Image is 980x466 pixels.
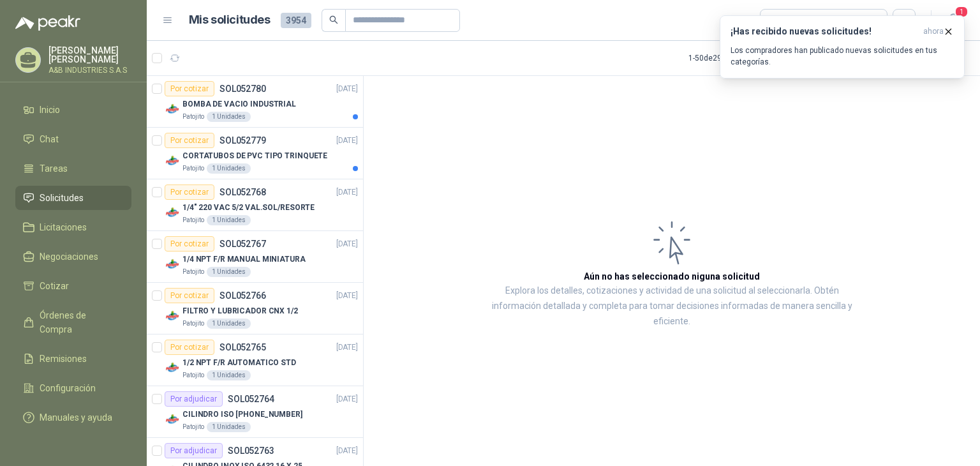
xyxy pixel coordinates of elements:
p: 1/2 NPT F/R AUTOMATICO STD [182,357,296,369]
span: Licitaciones [40,220,87,234]
p: SOL052765 [219,343,266,352]
span: Tareas [40,162,68,176]
span: ahora [923,26,944,37]
p: SOL052764 [228,395,274,403]
img: Company Logo [165,205,180,220]
a: Cotizar [15,274,131,298]
p: [DATE] [336,393,358,405]
a: Por cotizarSOL052779[DATE] Company LogoCORTATUBOS DE PVC TIPO TRINQUETEPatojito1 Unidades [147,128,363,179]
a: Remisiones [15,347,131,371]
a: Por cotizarSOL052780[DATE] Company LogoBOMBA DE VACIO INDUSTRIALPatojito1 Unidades [147,76,363,128]
p: 1/4 NPT F/R MANUAL MINIATURA [182,253,306,266]
a: Por cotizarSOL052767[DATE] Company Logo1/4 NPT F/R MANUAL MINIATURAPatojito1 Unidades [147,231,363,283]
p: 1/4" 220 VAC 5/2 VAL.SOL/RESORTE [182,202,315,214]
a: Inicio [15,98,131,122]
div: 1 - 50 de 2925 [688,48,771,68]
div: Por cotizar [165,133,214,148]
div: Por cotizar [165,184,214,200]
span: Solicitudes [40,191,84,205]
a: Configuración [15,376,131,400]
p: Patojito [182,267,204,277]
p: SOL052768 [219,188,266,197]
p: CORTATUBOS DE PVC TIPO TRINQUETE [182,150,327,162]
div: 1 Unidades [207,163,251,174]
div: 1 Unidades [207,422,251,432]
p: [PERSON_NAME] [PERSON_NAME] [48,46,131,64]
a: Tareas [15,156,131,181]
a: Por cotizarSOL052768[DATE] Company Logo1/4" 220 VAC 5/2 VAL.SOL/RESORTEPatojito1 Unidades [147,179,363,231]
span: Inicio [40,103,60,117]
span: Configuración [40,381,96,395]
p: Patojito [182,112,204,122]
p: [DATE] [336,135,358,147]
div: 1 Unidades [207,267,251,277]
p: Patojito [182,422,204,432]
p: FILTRO Y LUBRICADOR CNX 1/2 [182,305,298,317]
a: Por adjudicarSOL052764[DATE] Company LogoCILINDRO ISO [PHONE_NUMBER]Patojito1 Unidades [147,386,363,438]
img: Company Logo [165,257,180,272]
a: Licitaciones [15,215,131,239]
a: Por cotizarSOL052766[DATE] Company LogoFILTRO Y LUBRICADOR CNX 1/2Patojito1 Unidades [147,283,363,334]
p: SOL052767 [219,239,266,248]
p: [DATE] [336,186,358,199]
p: CILINDRO ISO [PHONE_NUMBER] [182,409,302,421]
img: Company Logo [165,360,180,375]
p: Patojito [182,319,204,329]
p: SOL052763 [228,446,274,455]
span: 1 [954,6,969,18]
h3: Aún no has seleccionado niguna solicitud [584,269,760,283]
a: Chat [15,127,131,151]
p: SOL052780 [219,84,266,93]
div: Por cotizar [165,340,214,355]
p: Patojito [182,163,204,174]
a: Manuales y ayuda [15,405,131,430]
span: 3954 [281,13,311,28]
a: Por cotizarSOL052765[DATE] Company Logo1/2 NPT F/R AUTOMATICO STDPatojito1 Unidades [147,334,363,386]
a: Órdenes de Compra [15,303,131,342]
button: 1 [942,9,965,32]
img: Company Logo [165,153,180,169]
h3: ¡Has recibido nuevas solicitudes! [731,26,918,37]
div: Por cotizar [165,236,214,252]
p: [DATE] [336,238,358,250]
div: Por adjudicar [165,443,223,458]
img: Logo peakr [15,15,80,31]
p: SOL052779 [219,136,266,145]
img: Company Logo [165,101,180,117]
h1: Mis solicitudes [189,11,271,29]
p: Explora los detalles, cotizaciones y actividad de una solicitud al seleccionarla. Obtén informaci... [491,283,852,329]
div: Por adjudicar [165,391,223,407]
div: Por cotizar [165,288,214,303]
p: SOL052766 [219,291,266,300]
p: A&B INDUSTRIES S.A.S [48,66,131,74]
div: Todas [768,13,795,27]
span: Cotizar [40,279,69,293]
p: BOMBA DE VACIO INDUSTRIAL [182,98,296,110]
span: search [329,15,338,24]
p: [DATE] [336,290,358,302]
button: ¡Has recibido nuevas solicitudes!ahora Los compradores han publicado nuevas solicitudes en tus ca... [720,15,965,79]
p: [DATE] [336,342,358,354]
span: Chat [40,132,59,146]
span: Órdenes de Compra [40,308,119,336]
p: Los compradores han publicado nuevas solicitudes en tus categorías. [731,45,954,68]
img: Company Logo [165,308,180,324]
p: [DATE] [336,445,358,457]
div: 1 Unidades [207,215,251,225]
div: 1 Unidades [207,319,251,329]
img: Company Logo [165,412,180,427]
span: Remisiones [40,352,87,366]
div: Por cotizar [165,81,214,96]
span: Manuales y ayuda [40,410,112,425]
a: Solicitudes [15,186,131,210]
a: Negociaciones [15,244,131,269]
div: 1 Unidades [207,370,251,380]
p: Patojito [182,215,204,225]
div: 1 Unidades [207,112,251,122]
span: Negociaciones [40,250,98,264]
p: Patojito [182,370,204,380]
p: [DATE] [336,83,358,95]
